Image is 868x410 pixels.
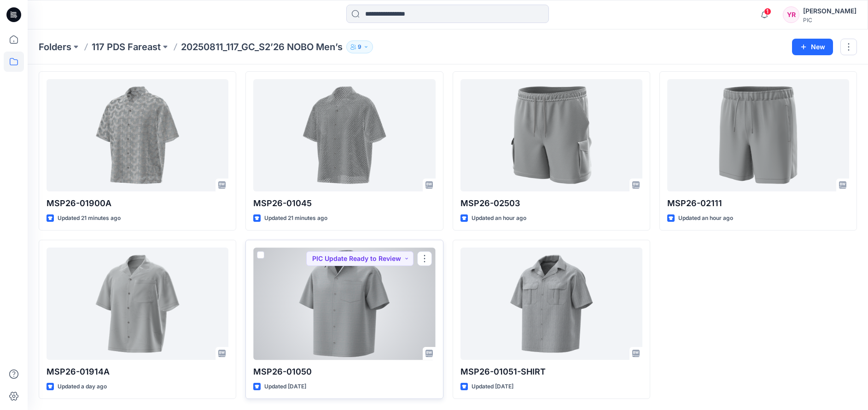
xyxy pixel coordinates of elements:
[253,248,435,360] a: MSP26-01050
[460,197,642,210] p: MSP26-02503
[253,197,435,210] p: MSP26-01045
[460,248,642,360] a: MSP26-01051-SHIRT
[472,214,526,223] p: Updated an hour ago
[460,79,642,191] a: MSP26-02503
[667,197,849,210] p: MSP26-02111
[264,382,306,392] p: Updated [DATE]
[47,197,228,210] p: MSP26-01900A
[460,365,642,378] p: MSP26-01051-SHIRT
[39,40,71,53] a: Folders
[58,382,107,392] p: Updated a day ago
[253,365,435,378] p: MSP26-01050
[803,6,856,17] div: [PERSON_NAME]
[678,214,733,223] p: Updated an hour ago
[667,79,849,191] a: MSP26-02111
[264,214,327,223] p: Updated 21 minutes ago
[783,6,799,23] div: YR
[792,39,833,55] button: New
[472,382,513,392] p: Updated [DATE]
[47,248,228,360] a: MSP26-01914A
[253,79,435,191] a: MSP26-01045
[92,40,161,53] a: 117 PDS Fareast
[47,79,228,191] a: MSP26-01900A
[47,365,228,378] p: MSP26-01914A
[764,8,771,15] span: 1
[181,40,343,53] p: 20250811_117_GC_S2’26 NOBO Men’s
[58,214,121,223] p: Updated 21 minutes ago
[346,40,373,53] button: 9
[358,42,361,52] p: 9
[803,17,856,23] div: PIC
